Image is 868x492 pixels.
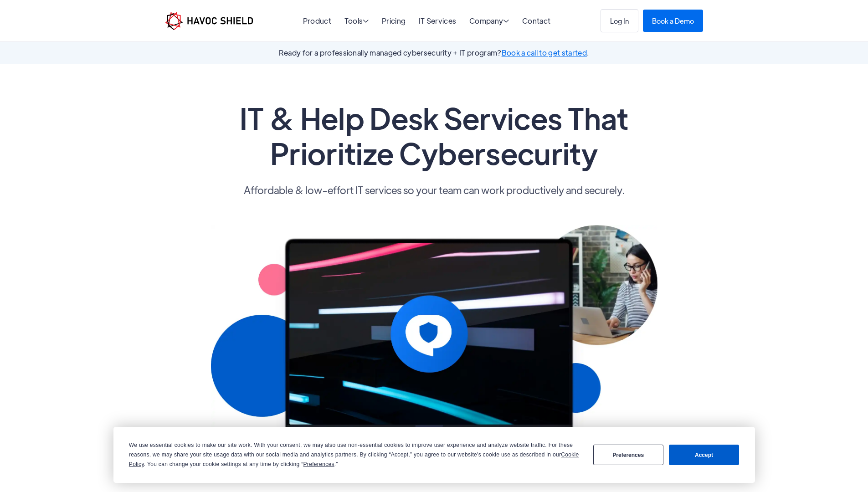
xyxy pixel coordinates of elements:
div: Tools [344,17,369,26]
div: We use essential cookies to make our site work. With your consent, we may also use non-essential ... [129,441,582,469]
a: Pricing [382,16,406,26]
div: Cookie Consent Prompt [113,427,755,483]
a: Book a Demo [643,10,703,32]
a: Book a call to get started [502,48,587,57]
a: IT Services [419,16,457,26]
span:  [503,17,509,25]
div: Tools [344,17,369,26]
div: Company [469,17,509,26]
img: Havoc Shield logo [165,12,253,30]
img: IT Services by Havoc Shield [211,225,657,457]
a: home [165,12,253,30]
h1: IT & Help Desk Services That Prioritize Cybersecurity [202,100,666,170]
a: Contact [522,16,550,26]
div: Company [469,17,509,26]
div: Ready for a professionally managed cybersecurity + IT program? . [279,46,590,59]
iframe: Chat Widget [822,448,868,492]
span:  [363,17,369,25]
a: Log In [601,9,638,32]
p: Affordable & low-effort IT services so your team can work productively and securely. [202,182,666,198]
button: Preferences [593,445,663,465]
button: Accept [669,445,739,465]
span: Preferences [303,461,334,467]
a: Product [303,16,331,26]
